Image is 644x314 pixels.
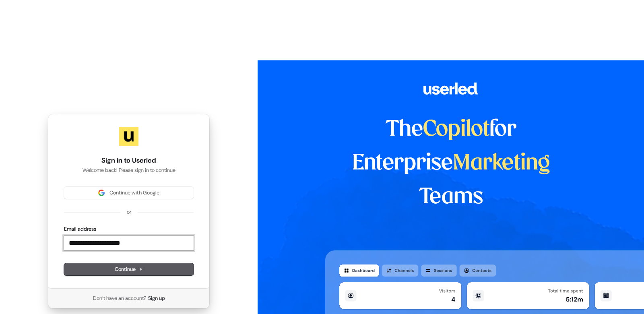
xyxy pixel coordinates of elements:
[64,156,194,165] h1: Sign in to Userled
[119,127,138,146] img: Userled
[325,113,577,214] h1: The for Enterprise Teams
[148,295,165,302] a: Sign up
[64,187,194,199] button: Sign in with GoogleContinue with Google
[64,167,194,174] p: Welcome back! Please sign in to continue
[109,189,159,196] span: Continue with Google
[453,153,550,174] span: Marketing
[115,266,143,273] span: Continue
[64,263,194,275] button: Continue
[93,295,147,302] span: Don’t have an account?
[98,190,105,196] img: Sign in with Google
[127,209,131,216] p: or
[64,225,96,233] label: Email address
[423,119,489,140] span: Copilot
